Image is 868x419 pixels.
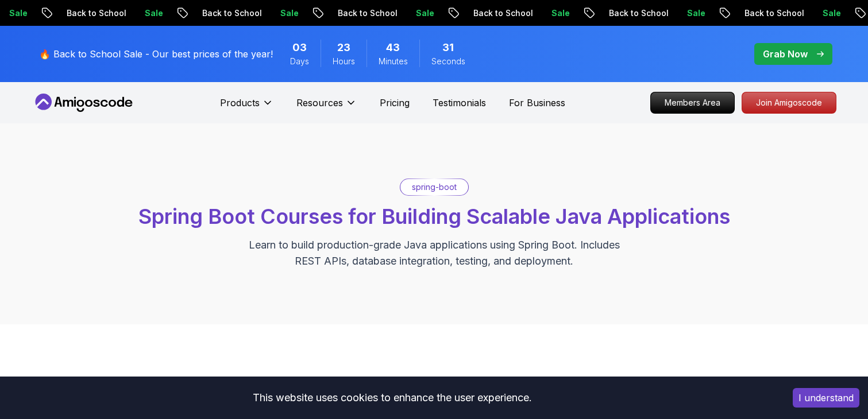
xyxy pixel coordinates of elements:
[651,92,734,113] p: Members Area
[431,56,465,67] span: Seconds
[191,7,269,19] p: Back to School
[386,40,400,56] span: 43 Minutes
[9,385,776,410] div: This website uses cookies to enhance the user experience.
[812,7,848,19] p: Sale
[742,92,836,113] p: Join Amigoscode
[380,96,410,110] a: Pricing
[509,96,565,110] a: For Business
[134,7,171,19] p: Sale
[296,96,343,110] p: Resources
[327,7,405,19] p: Back to School
[405,7,442,19] p: Sale
[433,96,486,110] a: Testimonials
[56,7,134,19] p: Back to School
[763,47,808,61] p: Grab Now
[462,7,541,19] p: Back to School
[337,40,350,56] span: 23 Hours
[241,237,627,269] p: Learn to build production-grade Java applications using Spring Boot. Includes REST APIs, database...
[412,181,457,193] p: spring-boot
[39,47,273,61] p: 🔥 Back to School Sale - Our best prices of the year!
[296,96,357,119] button: Resources
[138,204,730,229] span: Spring Boot Courses for Building Scalable Java Applications
[734,7,812,19] p: Back to School
[650,92,735,114] a: Members Area
[598,7,676,19] p: Back to School
[676,7,713,19] p: Sale
[220,96,260,110] p: Products
[541,7,577,19] p: Sale
[269,7,306,19] p: Sale
[793,388,859,408] button: Accept cookies
[220,96,273,119] button: Products
[442,40,454,56] span: 31 Seconds
[333,56,355,67] span: Hours
[742,92,836,114] a: Join Amigoscode
[379,56,408,67] span: Minutes
[290,56,309,67] span: Days
[292,40,307,56] span: 3 Days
